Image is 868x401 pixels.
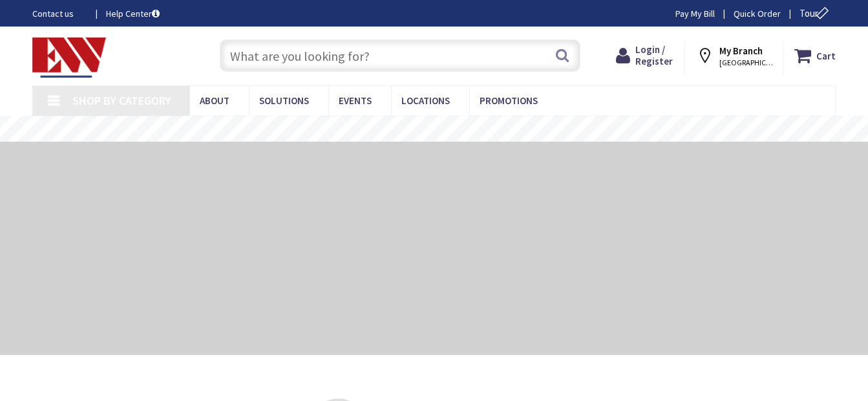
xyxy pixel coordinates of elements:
[220,39,580,72] input: What are you looking for?
[401,94,450,107] span: Locations
[734,7,781,20] a: Quick Order
[719,58,774,68] span: [GEOGRAPHIC_DATA], [GEOGRAPHIC_DATA]
[32,38,106,78] img: Electrical Wholesalers, Inc.
[106,7,160,20] a: Help Center
[635,43,673,67] span: Login / Register
[696,44,771,67] div: My Branch [GEOGRAPHIC_DATA], [GEOGRAPHIC_DATA]
[816,44,836,67] strong: Cart
[799,7,832,19] span: Tour
[200,94,229,107] span: About
[794,44,836,67] a: Cart
[339,94,372,107] span: Events
[616,44,673,67] a: Login / Register
[72,93,171,108] span: Shop By Category
[259,94,309,107] span: Solutions
[719,45,763,57] strong: My Branch
[675,7,715,20] a: Pay My Bill
[480,94,538,107] span: Promotions
[32,7,85,20] a: Contact us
